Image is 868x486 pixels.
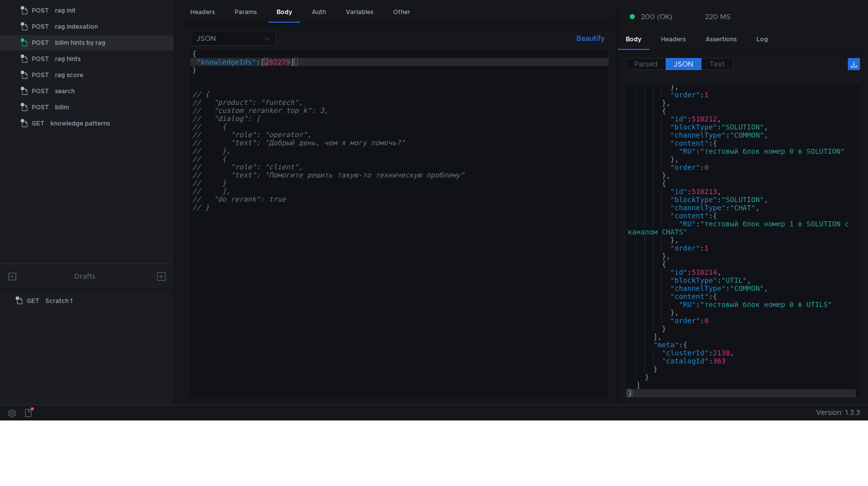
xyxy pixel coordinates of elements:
[641,11,672,22] span: 200 (OK)
[32,100,49,115] span: POST
[45,293,73,309] div: Scratch 1
[32,35,49,50] span: POST
[55,35,105,50] div: bilim hints by rag
[748,30,776,49] div: Log
[32,3,49,18] span: POST
[55,3,76,18] div: rag init
[268,3,300,23] div: Body
[32,116,44,131] span: GET
[816,405,860,420] span: Version: 1.3.3
[385,3,418,22] div: Other
[618,30,649,50] div: Body
[32,68,49,83] span: POST
[634,59,658,69] span: Parsed
[55,68,83,83] div: rag score
[74,270,95,282] div: Drafts
[32,51,49,67] span: POST
[338,3,382,22] div: Variables
[55,51,81,67] div: rag hints
[182,3,223,22] div: Headers
[55,19,98,34] div: rag indexation
[572,32,609,44] button: Beautify
[55,84,75,99] div: search
[227,3,265,22] div: Params
[27,293,39,309] span: GET
[32,84,49,99] span: POST
[710,59,725,69] span: Text
[32,19,49,34] span: POST
[674,59,693,69] span: JSON
[50,116,110,131] div: knowledge patterns
[653,30,694,49] div: Headers
[55,100,69,115] div: bilim
[705,12,731,21] div: 220 MS
[304,3,334,22] div: Auth
[697,30,745,49] div: Assertions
